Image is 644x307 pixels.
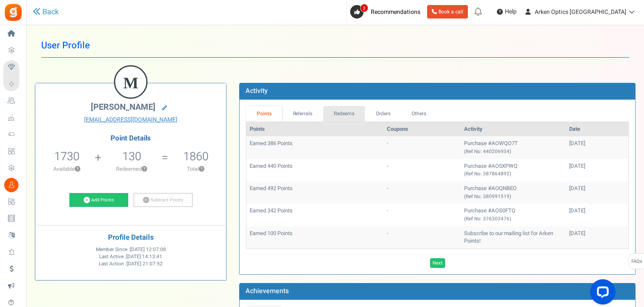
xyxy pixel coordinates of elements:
[503,8,517,16] span: Help
[461,204,566,226] td: Purchase #AOS0FTQ
[99,253,162,260] span: Last Active :
[246,204,383,226] td: Earned 342 Points
[142,167,147,172] button: ?
[464,215,511,222] small: (Ref No: 376303476)
[246,106,282,122] a: Points
[461,136,566,159] td: Purchase #AOWQO7T
[245,286,289,296] b: Achievements
[461,226,566,249] td: Subscribe to our mailing list for Arken Points!
[91,101,156,113] span: [PERSON_NAME]
[566,122,628,137] th: Date
[246,136,383,159] td: Earned 386 Points
[4,3,23,22] img: Gratisfaction
[569,140,625,148] div: [DATE]
[383,226,461,249] td: -
[246,122,383,137] th: Points
[350,5,424,19] a: 2 Recommendations
[383,136,461,159] td: -
[246,181,383,204] td: Earned 492 Points
[461,181,566,204] td: Purchase #AOQNBEO
[464,193,511,200] small: (Ref No: 380991519)
[169,165,222,173] p: Total
[461,159,566,181] td: Purchase #AO5XPWQ
[569,162,625,170] div: [DATE]
[96,246,166,253] span: Member Since :
[69,193,128,207] a: Add Points
[183,150,209,163] h5: 1860
[535,8,626,16] span: Arken Optics [GEOGRAPHIC_DATA]
[494,5,520,19] a: Help
[569,230,625,238] div: [DATE]
[401,106,437,122] a: Others
[75,167,80,172] button: ?
[464,170,511,177] small: (Ref No: 387864892)
[365,106,401,122] a: Orders
[42,116,220,124] a: [EMAIL_ADDRESS][DOMAIN_NAME]
[99,260,163,267] span: Last Action :
[102,165,161,173] p: Redeemed
[383,159,461,181] td: -
[54,148,79,165] span: 1730
[427,5,468,19] a: Book a call
[383,204,461,226] td: -
[631,254,642,270] span: FAQs
[134,193,193,207] a: Subtract Points
[282,106,323,122] a: Referrals
[130,246,166,253] span: [DATE] 12:07:08
[42,234,220,242] h4: Profile Details
[371,8,420,16] span: Recommendations
[115,66,146,99] figcaption: M
[122,150,141,163] h5: 130
[464,148,511,155] small: (Ref No: 440206934)
[127,260,163,267] span: [DATE] 21:07:52
[35,135,226,142] h4: Point Details
[245,86,268,96] b: Activity
[323,106,365,122] a: Redeems
[461,122,566,137] th: Activity
[199,167,204,172] button: ?
[246,159,383,181] td: Earned 440 Points
[383,122,461,137] th: Coupons
[360,4,368,12] span: 2
[430,258,445,268] a: Next
[569,207,625,215] div: [DATE]
[41,34,629,58] h1: User Profile
[383,181,461,204] td: -
[246,226,383,249] td: Earned 100 Points
[40,165,94,173] p: Available
[569,185,625,193] div: [DATE]
[126,253,162,260] span: [DATE] 14:13:41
